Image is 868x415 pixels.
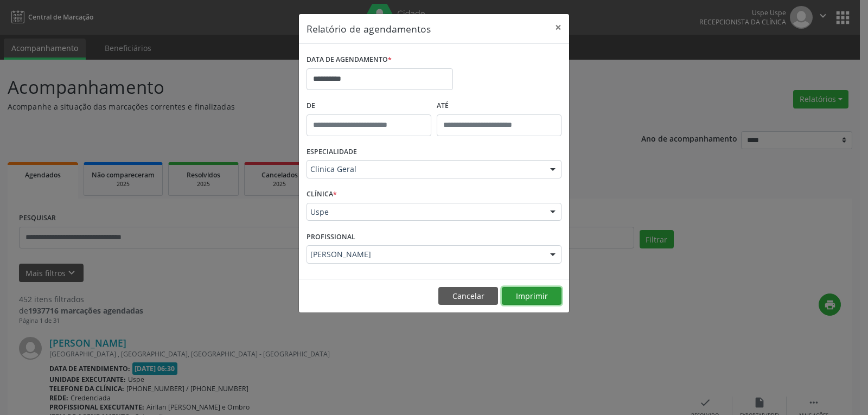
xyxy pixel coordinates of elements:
label: PROFISSIONAL [307,228,355,245]
button: Imprimir [502,287,561,305]
button: Close [547,14,569,41]
label: CLÍNICA [307,186,337,203]
label: De [307,98,431,114]
label: ESPECIALIDADE [307,144,357,161]
label: ATÉ [437,98,561,114]
span: Clinica Geral [310,164,539,175]
label: DATA DE AGENDAMENTO [307,52,392,68]
span: Uspe [310,207,539,218]
h5: Relatório de agendamentos [307,22,431,36]
button: Cancelar [438,287,498,305]
span: [PERSON_NAME] [310,249,539,260]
